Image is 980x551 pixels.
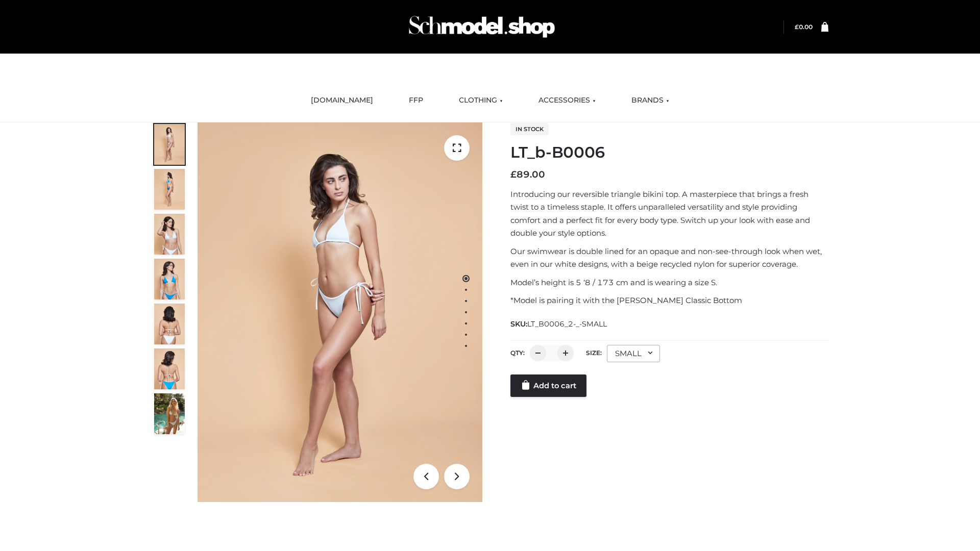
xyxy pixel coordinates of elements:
a: £0.00 [795,23,813,31]
a: [DOMAIN_NAME] [303,89,381,112]
label: QTY: [510,349,525,357]
img: Schmodel Admin 964 [405,7,558,47]
a: FFP [401,89,431,112]
p: *Model is pairing it with the [PERSON_NAME] Classic Bottom [510,294,828,307]
img: ArielClassicBikiniTop_CloudNine_AzureSky_OW114ECO_4-scaled.jpg [154,259,185,299]
bdi: 89.00 [510,169,545,180]
a: Add to cart [510,374,586,397]
span: In stock [510,123,549,135]
img: ArielClassicBikiniTop_CloudNine_AzureSky_OW114ECO_2-scaled.jpg [154,169,185,210]
img: ArielClassicBikiniTop_CloudNine_AzureSky_OW114ECO_3-scaled.jpg [154,214,185,255]
img: Arieltop_CloudNine_AzureSky2.jpg [154,393,185,434]
img: ArielClassicBikiniTop_CloudNine_AzureSky_OW114ECO_1 [198,122,482,502]
label: Size: [586,349,602,357]
span: £ [795,23,799,31]
img: ArielClassicBikiniTop_CloudNine_AzureSky_OW114ECO_8-scaled.jpg [154,348,185,389]
p: Model’s height is 5 ‘8 / 173 cm and is wearing a size S. [510,276,828,289]
img: ArielClassicBikiniTop_CloudNine_AzureSky_OW114ECO_7-scaled.jpg [154,304,185,344]
p: Introducing our reversible triangle bikini top. A masterpiece that brings a fresh twist to a time... [510,188,828,240]
p: Our swimwear is double lined for an opaque and non-see-through look when wet, even in our white d... [510,245,828,271]
div: SMALL [607,345,660,362]
bdi: 0.00 [795,23,813,31]
h1: LT_b-B0006 [510,143,828,162]
span: SKU: [510,318,608,330]
a: BRANDS [624,89,677,112]
a: CLOTHING [451,89,510,112]
a: ACCESSORIES [531,89,603,112]
img: ArielClassicBikiniTop_CloudNine_AzureSky_OW114ECO_1-scaled.jpg [154,124,185,165]
span: £ [510,169,517,180]
span: LT_B0006_2-_-SMALL [527,319,607,329]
